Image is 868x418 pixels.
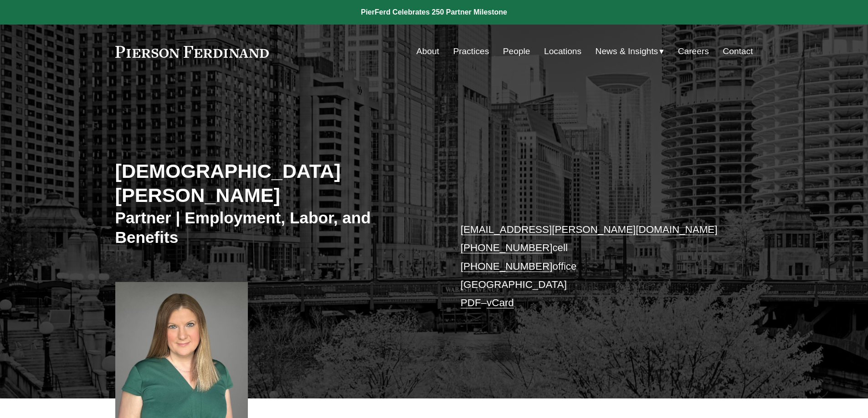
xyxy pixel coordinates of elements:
a: [EMAIL_ADDRESS][PERSON_NAME][DOMAIN_NAME] [461,224,718,235]
a: PDF [461,297,481,308]
a: Careers [678,43,709,60]
a: Practices [453,43,489,60]
p: cell office [GEOGRAPHIC_DATA] – [461,221,726,312]
a: [PHONE_NUMBER] [461,261,553,272]
a: About [416,43,439,60]
a: folder dropdown [596,43,664,60]
h3: Partner | Employment, Labor, and Benefits [115,208,434,247]
span: News & Insights [596,44,658,60]
h2: [DEMOGRAPHIC_DATA][PERSON_NAME] [115,159,434,207]
a: Contact [723,43,753,60]
a: [PHONE_NUMBER] [461,242,553,253]
a: vCard [487,297,514,308]
a: People [503,43,530,60]
a: Locations [544,43,581,60]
